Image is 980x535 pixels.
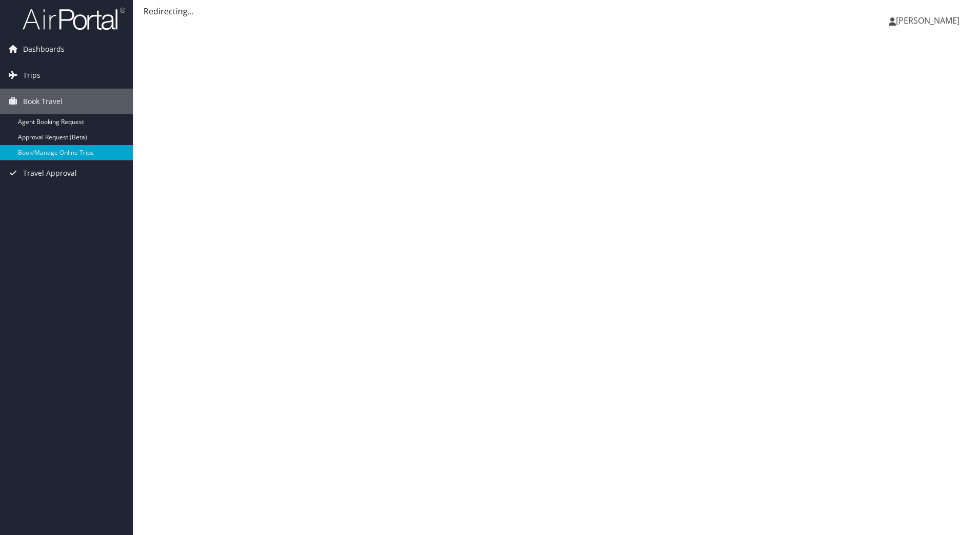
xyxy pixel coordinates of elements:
[889,5,970,36] a: [PERSON_NAME]
[144,5,970,17] div: Redirecting...
[23,7,125,31] img: airportal-logo.png
[23,63,40,88] span: Trips
[23,160,77,186] span: Travel Approval
[23,89,63,114] span: Book Travel
[23,36,65,62] span: Dashboards
[896,15,959,26] span: [PERSON_NAME]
